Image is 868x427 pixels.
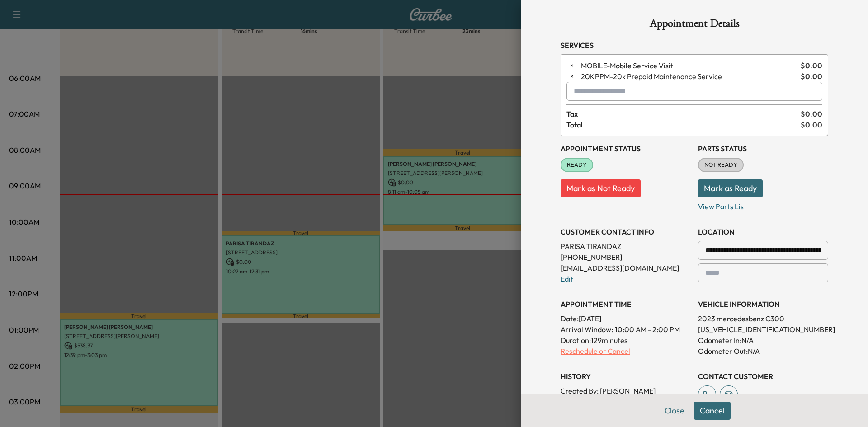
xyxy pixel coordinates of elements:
[801,119,822,130] span: $ 0.00
[561,346,691,357] p: Reschedule or Cancel
[561,385,691,396] p: Created By : [PERSON_NAME]
[561,313,691,324] p: Date: [DATE]
[698,324,828,335] p: [US_VEHICLE_IDENTIFICATION_NUMBER]
[698,299,828,310] h3: VEHICLE INFORMATION
[694,402,731,420] button: Cancel
[581,71,797,82] span: 20k Prepaid Maintenance Service
[561,179,641,197] button: Mark as Not Ready
[561,143,691,154] h3: Appointment Status
[561,299,691,310] h3: APPOINTMENT TIME
[561,371,691,382] h3: History
[561,226,691,237] h3: CUSTOMER CONTACT INFO
[581,60,797,71] span: Mobile Service Visit
[698,335,828,346] p: Odometer In: N/A
[615,324,680,335] span: 10:00 AM - 2:00 PM
[561,263,691,273] p: [EMAIL_ADDRESS][DOMAIN_NAME]
[561,324,691,335] p: Arrival Window:
[698,313,828,324] p: 2023 mercedesbenz C300
[561,335,691,346] p: Duration: 129 minutes
[801,60,822,71] span: $ 0.00
[659,402,690,420] button: Close
[561,40,828,51] h3: Services
[561,274,573,283] a: Edit
[698,226,828,237] h3: LOCATION
[561,160,592,169] span: READY
[698,143,828,154] h3: Parts Status
[561,241,691,252] p: PARISA TIRANDAZ
[566,108,801,119] span: Tax
[561,18,828,33] h1: Appointment Details
[698,197,828,212] p: View Parts List
[801,71,822,82] span: $ 0.00
[699,160,743,169] span: NOT READY
[566,119,801,130] span: Total
[561,252,691,263] p: [PHONE_NUMBER]
[698,179,763,197] button: Mark as Ready
[698,346,828,357] p: Odometer Out: N/A
[801,108,822,119] span: $ 0.00
[698,371,828,382] h3: CONTACT CUSTOMER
